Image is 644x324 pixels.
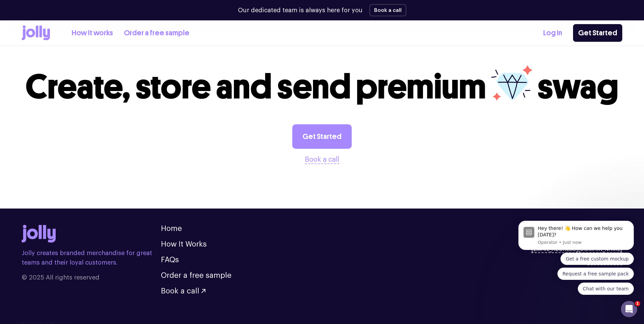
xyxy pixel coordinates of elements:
span: 1 [635,301,640,306]
a: How it works [72,28,113,39]
iframe: Intercom live chat [621,301,637,317]
span: © 2025 All rights reserved [22,273,161,282]
span: Book a call [161,287,199,295]
button: Book a call [369,4,406,16]
button: Book a call [305,154,339,165]
a: FAQs [161,256,179,264]
a: Get Started [573,24,622,42]
a: Home [161,225,182,232]
a: Get Started [292,124,352,149]
a: Log In [543,28,562,39]
p: Our dedicated team is always here for you [238,6,363,15]
p: Jolly creates branded merchandise for great teams and their loyal customers. [22,248,161,267]
a: How It Works [161,240,207,248]
span: swag [537,66,619,107]
iframe: Intercom notifications message [508,215,644,299]
a: Order a free sample [161,272,232,279]
button: Book a call [161,287,205,295]
span: Create, store and send premium [25,66,486,107]
a: Order a free sample [124,28,189,39]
